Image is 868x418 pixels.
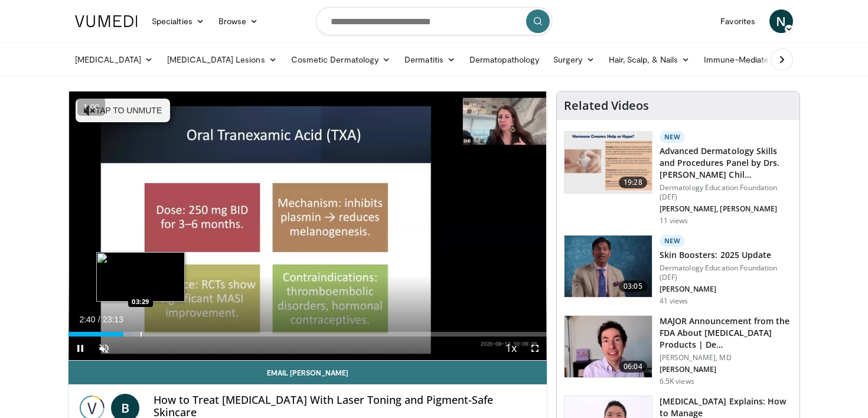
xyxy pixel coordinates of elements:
p: [PERSON_NAME], MD [660,353,792,363]
h3: Advanced Dermatology Skills and Procedures Panel by Drs. [PERSON_NAME] Chil… [660,145,792,181]
p: 11 views [660,216,688,226]
p: New [660,131,686,143]
a: 03:05 New Skin Boosters: 2025 Update Dermatology Education Foundation (DEF) [PERSON_NAME] 41 views [564,235,792,306]
h4: Related Videos [564,99,649,113]
span: 2:40 [79,315,95,324]
p: [PERSON_NAME], [PERSON_NAME] [660,204,792,214]
img: 5d8405b0-0c3f-45ed-8b2f-ed15b0244802.150x105_q85_crop-smart_upscale.jpg [564,236,652,297]
video-js: Video Player [68,92,547,361]
a: Favorites [713,9,762,33]
button: Tap to unmute [76,99,170,122]
a: N [769,9,793,33]
p: Dermatology Education Foundation (DEF) [660,183,792,202]
div: Progress Bar [68,332,547,337]
a: Dermatopathology [462,48,546,71]
span: / [98,315,100,324]
a: Email [PERSON_NAME] [68,361,547,384]
p: 6.5K views [660,377,694,386]
a: Immune-Mediated [697,48,792,71]
a: Dermatitis [397,48,462,71]
button: Playback Rate [500,337,523,360]
a: Cosmetic Dermatology [284,48,397,71]
p: 41 views [660,296,688,306]
p: New [660,235,686,247]
img: image.jpeg [96,252,185,302]
a: 06:04 MAJOR Announcement from the FDA About [MEDICAL_DATA] Products | De… [PERSON_NAME], MD [PERS... [564,315,792,386]
img: dd29cf01-09ec-4981-864e-72915a94473e.150x105_q85_crop-smart_upscale.jpg [564,132,652,193]
button: Fullscreen [523,337,547,360]
span: 06:04 [619,361,647,373]
p: [PERSON_NAME] [660,365,792,374]
span: 19:28 [619,177,647,188]
a: Hair, Scalp, & Nails [602,48,697,71]
button: Pause [68,337,92,360]
h3: Skin Boosters: 2025 Update [660,249,792,261]
h3: MAJOR Announcement from the FDA About [MEDICAL_DATA] Products | De… [660,315,792,351]
img: VuMedi Logo [75,15,138,27]
p: [PERSON_NAME] [660,285,792,294]
img: b8d0b268-5ea7-42fe-a1b9-7495ab263df8.150x105_q85_crop-smart_upscale.jpg [564,316,652,377]
span: 23:13 [103,315,123,324]
a: [MEDICAL_DATA] Lesions [160,48,284,71]
a: Surgery [546,48,602,71]
span: 03:05 [619,280,647,292]
p: Dermatology Education Foundation (DEF) [660,263,792,282]
input: Search topics, interventions [316,7,552,35]
a: Specialties [145,9,211,33]
a: 19:28 New Advanced Dermatology Skills and Procedures Panel by Drs. [PERSON_NAME] Chil… Dermatolog... [564,131,792,226]
button: Unmute [92,337,116,360]
a: [MEDICAL_DATA] [68,48,160,71]
a: Browse [211,9,266,33]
